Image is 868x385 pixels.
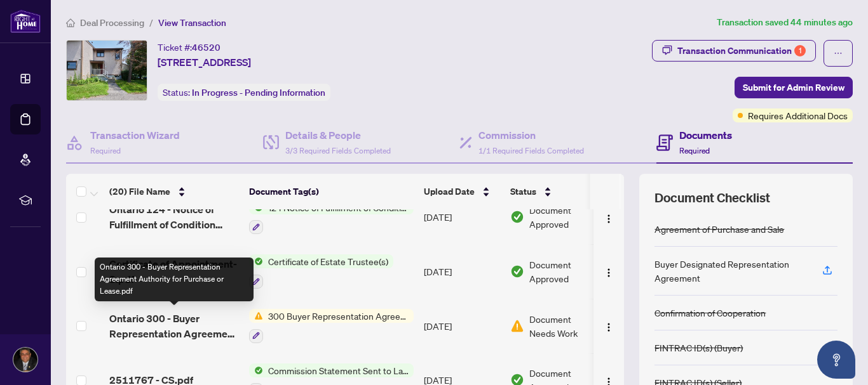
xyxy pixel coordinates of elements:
[652,40,816,62] button: Transaction Communication1
[510,185,536,199] span: Status
[424,185,475,199] span: Upload Date
[66,18,75,27] span: home
[13,348,37,372] img: Profile Icon
[599,316,619,336] button: Logo
[510,210,524,224] img: Document Status
[604,268,614,278] img: Logo
[834,49,843,58] span: ellipsis
[679,127,732,143] h4: Documents
[478,127,584,143] h4: Commission
[654,341,743,355] div: FINTRAC ID(s) (Buyer)
[285,127,391,143] h4: Details & People
[10,10,41,33] img: logo
[158,55,251,70] span: [STREET_ADDRESS]
[419,244,505,299] td: [DATE]
[263,309,414,323] span: 300 Buyer Representation Agreement - Authority for Purchase or Lease
[419,174,505,209] th: Upload Date
[599,261,619,282] button: Logo
[192,87,325,98] span: In Progress - Pending Information
[109,202,239,232] span: Ontario 124 - Notice of Fulfillment of Condition 1.pdf
[677,41,806,61] div: Transaction Communication
[249,254,393,289] button: Status IconCertificate of Estate Trustee(s)
[109,256,239,287] span: Certificate of Appointment-S.pdf
[192,42,220,53] span: 46520
[263,363,414,377] span: Commission Statement Sent to Lawyer
[263,254,393,268] span: Certificate of Estate Trustee(s)
[249,309,263,323] img: Status Icon
[510,319,524,333] img: Document Status
[80,17,144,29] span: Deal Processing
[604,322,614,332] img: Logo
[158,40,220,55] div: Ticket #:
[158,84,330,101] div: Status:
[735,77,853,98] button: Submit for Admin Review
[158,17,226,29] span: View Transaction
[654,222,784,236] div: Agreement of Purchase and Sale
[249,200,414,235] button: Status Icon124 Notice of Fulfillment of Condition(s) - Agreement of Purchase and Sale
[529,203,608,231] span: Document Approved
[794,45,806,56] div: 1
[505,174,613,209] th: Status
[743,77,844,98] span: Submit for Admin Review
[599,207,619,227] button: Logo
[654,306,766,320] div: Confirmation of Cooperation
[249,254,263,268] img: Status Icon
[109,311,239,341] span: Ontario 300 - Buyer Representation Agreement Authority for Purchase or Lease.pdf
[285,146,391,155] span: 3/3 Required Fields Completed
[748,108,848,122] span: Requires Additional Docs
[529,258,608,285] span: Document Approved
[244,174,419,209] th: Document Tag(s)
[817,341,855,379] button: Open asap
[419,190,505,245] td: [DATE]
[249,363,263,377] img: Status Icon
[529,312,595,340] span: Document Needs Work
[90,146,121,155] span: Required
[90,127,180,143] h4: Transaction Wizard
[679,146,710,155] span: Required
[654,189,770,207] span: Document Checklist
[249,309,414,343] button: Status Icon300 Buyer Representation Agreement - Authority for Purchase or Lease
[104,174,244,209] th: (20) File Name
[604,214,614,224] img: Logo
[149,15,153,30] li: /
[419,299,505,353] td: [DATE]
[717,15,853,30] article: Transaction saved 44 minutes ago
[67,41,147,100] img: IMG-X12289830_1.jpg
[478,146,584,155] span: 1/1 Required Fields Completed
[654,257,807,285] div: Buyer Designated Representation Agreement
[510,264,524,278] img: Document Status
[109,185,170,199] span: (20) File Name
[95,258,254,301] div: Ontario 300 - Buyer Representation Agreement Authority for Purchase or Lease.pdf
